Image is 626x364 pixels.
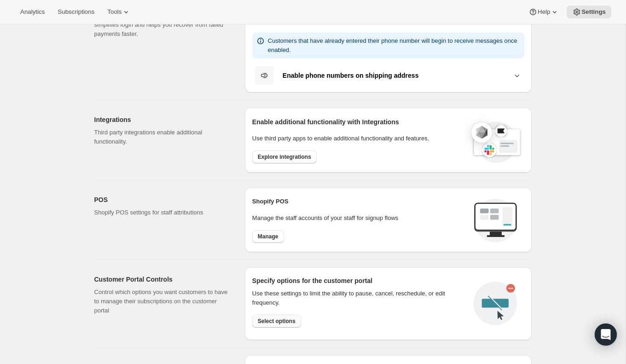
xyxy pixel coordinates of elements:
button: Subscriptions [52,6,100,18]
button: Tools [102,6,136,18]
h2: Shopify POS [252,197,466,206]
button: Settings [567,6,611,18]
p: Manage the staff accounts of your staff for signup flows [252,214,466,223]
div: Use these settings to limit the ability to pause, cancel, reschedule, or edit frequency. [252,289,466,307]
span: Analytics [20,8,45,16]
p: Shopify POS settings for staff attributions [94,208,230,217]
span: Manage [258,233,278,240]
span: Settings [581,8,606,16]
b: Enable phone numbers on shipping address [283,72,419,79]
h2: Specify options for the customer portal [252,276,466,285]
p: Use third party apps to enable additional functionality and features. [252,134,462,143]
p: Third party integrations enable additional functionality. [94,128,230,146]
h2: Enable additional functionality with Integrations [252,117,462,127]
button: Help [523,6,565,18]
h2: Integrations [94,115,230,124]
button: Analytics [15,6,50,18]
h2: Customer Portal Controls [94,275,230,284]
span: Explore integrations [258,153,311,161]
span: Help [538,8,550,16]
span: Select options [258,318,296,325]
button: Manage [252,230,284,243]
h2: POS [94,195,230,204]
p: Customers that have already entered their phone number will begin to receive messages once enabled. [268,36,521,55]
span: Tools [107,8,122,16]
button: Select options [252,315,301,328]
button: Enable phone numbers on shipping address [252,66,524,85]
button: Explore integrations [252,150,317,163]
p: Control which options you want customers to have to manage their subscriptions on the customer po... [94,288,230,315]
span: Subscriptions [58,8,94,16]
div: Open Intercom Messenger [595,324,617,346]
